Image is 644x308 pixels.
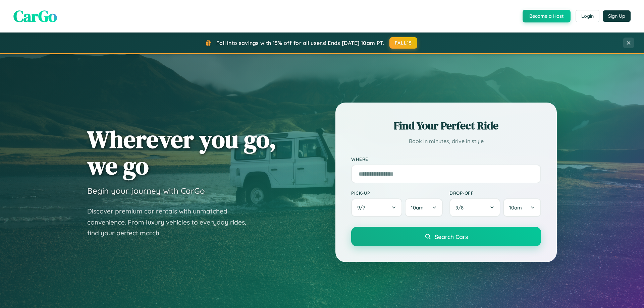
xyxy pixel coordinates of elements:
[509,204,522,211] span: 10am
[405,198,443,217] button: 10am
[216,40,384,46] span: Fall into savings with 15% off for all users! Ends [DATE] 10am PT.
[351,156,541,162] label: Where
[389,37,418,49] button: FALL15
[576,10,599,22] button: Login
[351,118,541,133] h2: Find Your Perfect Ride
[523,10,571,22] button: Become a Host
[351,227,541,246] button: Search Cars
[449,198,500,217] button: 9/8
[449,190,541,196] label: Drop-off
[411,204,424,211] span: 10am
[435,233,468,240] span: Search Cars
[603,10,631,22] button: Sign Up
[87,126,276,179] h1: Wherever you go, we go
[351,190,443,196] label: Pick-up
[87,206,255,239] p: Discover premium car rentals with unmatched convenience. From luxury vehicles to everyday rides, ...
[351,136,541,146] p: Book in minutes, drive in style
[13,5,57,27] span: CarGo
[357,204,369,211] span: 9 / 7
[351,198,402,217] button: 9/7
[503,198,541,217] button: 10am
[455,204,467,211] span: 9 / 8
[87,186,205,196] h3: Begin your journey with CarGo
